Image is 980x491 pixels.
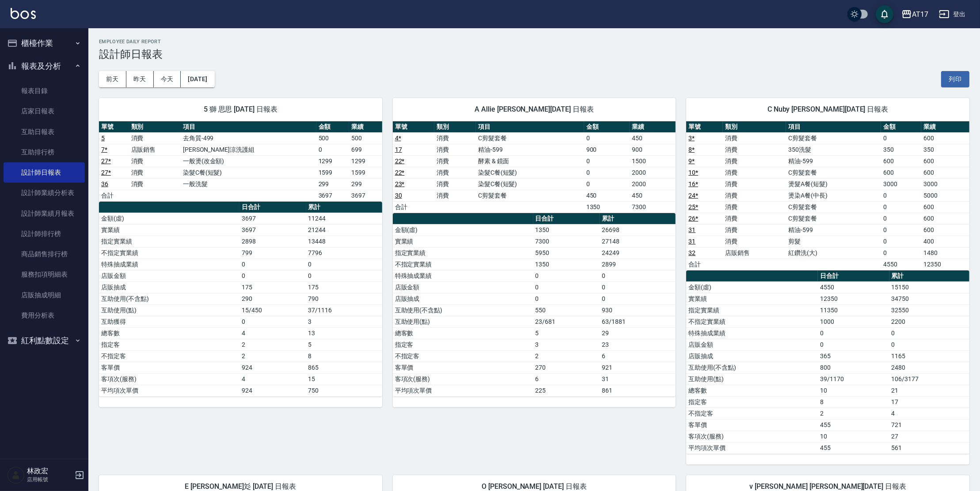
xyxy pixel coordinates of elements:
td: 0 [881,247,921,259]
td: 客單價 [686,419,818,431]
td: 600 [881,167,921,178]
td: 26698 [600,224,676,236]
td: 金額(虛) [393,224,533,236]
td: 總客數 [99,327,239,339]
td: 店販金額 [686,339,818,350]
table: a dense table [99,202,382,397]
td: 27148 [600,236,676,247]
td: 3697 [349,190,382,201]
td: 2 [239,350,306,362]
td: 金額(虛) [99,213,239,224]
td: 2200 [889,316,969,327]
a: 互助日報表 [4,122,85,142]
td: 實業績 [393,236,533,247]
table: a dense table [393,213,676,397]
td: C剪髮套餐 [476,132,584,144]
td: 10 [818,431,889,442]
td: 1350 [584,201,630,213]
button: 登出 [935,6,969,22]
td: 消費 [723,213,786,224]
td: 550 [533,304,600,316]
td: 7796 [306,247,382,259]
td: 消費 [723,224,786,236]
td: 600 [921,224,969,236]
td: 互助獲得 [99,316,239,327]
img: Person [7,466,25,484]
th: 日合計 [818,270,889,282]
a: 店販抽成明細 [4,285,85,305]
h3: 設計師日報表 [99,48,969,60]
td: 0 [533,281,600,293]
td: 0 [239,270,306,281]
td: 特殊抽成業績 [99,259,239,270]
td: 0 [818,327,889,339]
td: 6 [600,350,676,362]
td: 32550 [889,304,969,316]
th: 業績 [349,121,382,133]
td: 299 [349,178,382,190]
div: AT17 [912,9,928,20]
td: 600 [921,132,969,144]
td: 燙髮A餐(短髮) [786,178,881,190]
td: 0 [239,259,306,270]
td: 消費 [129,178,181,190]
td: 客項次(服務) [393,373,533,385]
td: 指定實業績 [99,236,239,247]
td: 0 [881,213,921,224]
td: 指定客 [686,396,818,408]
td: 店販抽成 [99,281,239,293]
td: 0 [533,270,600,281]
td: 消費 [723,201,786,213]
button: 昨天 [126,71,154,87]
td: 店販抽成 [686,350,818,362]
p: 店用帳號 [27,476,72,484]
th: 金額 [584,121,630,133]
td: 互助使用(點) [393,316,533,327]
td: 不指定實業績 [99,247,239,259]
td: 消費 [723,132,786,144]
td: 5950 [533,247,600,259]
td: 2000 [630,178,676,190]
td: 500 [349,132,382,144]
td: 不指定客 [393,350,533,362]
th: 類別 [723,121,786,133]
a: 店家日報表 [4,101,85,121]
td: 34750 [889,293,969,304]
td: 350 [921,144,969,155]
td: 精油-599 [476,144,584,155]
a: 服務扣項明細表 [4,264,85,285]
td: 合計 [686,259,723,270]
td: 剪髮 [786,236,881,247]
td: 31 [600,373,676,385]
td: 10 [818,385,889,396]
td: 4550 [881,259,921,270]
td: 2 [239,339,306,350]
td: 消費 [434,132,476,144]
td: 0 [600,293,676,304]
td: 1299 [316,155,349,167]
td: 225 [533,385,600,396]
td: 酵素 & 鏡面 [476,155,584,167]
td: 900 [630,144,676,155]
td: 消費 [723,167,786,178]
td: 8 [818,396,889,408]
td: 互助使用(點) [686,373,818,385]
td: 互助使用(不含點) [686,362,818,373]
td: 12350 [818,293,889,304]
td: 0 [600,270,676,281]
td: 11244 [306,213,382,224]
td: 平均項次單價 [686,442,818,454]
span: 5 獅 思思 [DATE] 日報表 [110,105,372,114]
td: 消費 [434,144,476,155]
td: 0 [881,132,921,144]
td: 2899 [600,259,676,270]
td: 15/450 [239,304,306,316]
td: 21 [889,385,969,396]
td: 924 [239,385,306,396]
td: 106/3177 [889,373,969,385]
table: a dense table [686,121,969,270]
td: 13 [306,327,382,339]
td: 699 [349,144,382,155]
td: 600 [881,155,921,167]
th: 項目 [786,121,881,133]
